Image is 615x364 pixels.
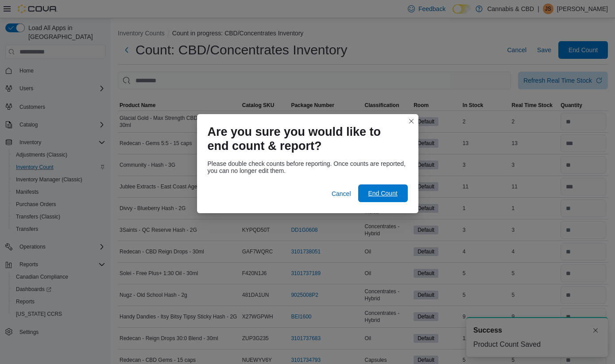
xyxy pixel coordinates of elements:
button: End Count [358,184,408,202]
button: Closes this modal window [406,116,417,126]
div: Please double check counts before reporting. Once counts are reported, you can no longer edit them. [208,160,408,174]
h1: Are you sure you would like to end count & report? [208,125,401,153]
span: End Count [368,189,397,198]
span: Cancel [332,189,351,198]
button: Cancel [328,185,355,203]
